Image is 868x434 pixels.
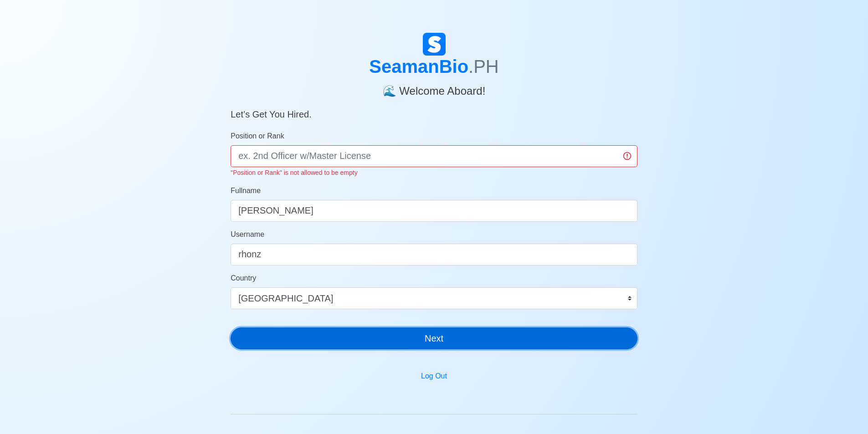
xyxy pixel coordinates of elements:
input: Your Fullname [231,200,637,222]
span: .PH [468,56,499,77]
img: Logo [423,33,446,56]
h5: Let’s Get You Hired. [231,98,637,120]
label: Country [231,273,256,284]
input: Ex. donaldcris [231,244,637,266]
button: Log Out [415,368,453,385]
button: Next [231,327,637,349]
span: Username [231,230,264,238]
small: "Position or Rank" is not allowed to be empty [231,169,357,176]
h1: SeamanBio [231,56,637,77]
input: ex. 2nd Officer w/Master License [231,145,637,167]
span: Position or Rank [231,132,284,140]
h4: 🌊 Welcome Aboard! [231,77,637,98]
span: Fullname [231,187,261,194]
